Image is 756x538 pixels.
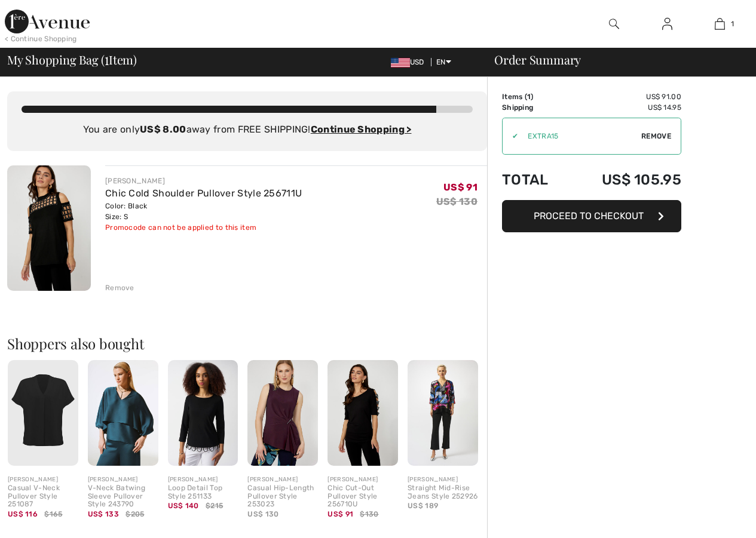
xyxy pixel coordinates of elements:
img: 1ère Avenue [5,10,90,33]
div: Promocode can not be applied to this item [105,222,302,233]
s: US$ 130 [436,196,478,207]
td: US$ 91.00 [568,91,681,102]
img: Straight Mid-Rise Jeans Style 252926 [408,360,478,466]
a: Chic Cold Shoulder Pullover Style 256711U [105,187,302,199]
div: Order Summary [480,54,749,66]
div: [PERSON_NAME] [105,176,302,186]
span: US$ 130 [247,510,278,518]
div: V-Neck Batwing Sleeve Pullover Style 243790 [88,484,158,509]
img: Casual V-Neck Pullover Style 251087 [8,360,78,466]
a: Continue Shopping > [311,124,412,135]
div: You are only away from FREE SHIPPING! [22,122,473,137]
strong: US$ 8.00 [140,124,186,135]
div: Straight Mid-Rise Jeans Style 252926 [408,484,478,501]
img: V-Neck Batwing Sleeve Pullover Style 243790 [88,360,158,466]
div: [PERSON_NAME] [8,475,78,484]
div: [PERSON_NAME] [408,475,478,484]
div: [PERSON_NAME] [88,475,158,484]
span: US$ 140 [168,502,199,510]
span: $130 [360,509,378,519]
img: search the website [609,17,619,31]
div: [PERSON_NAME] [247,475,318,484]
span: US$ 189 [408,502,438,510]
div: Remove [105,282,134,293]
span: $165 [44,509,62,519]
span: USD [391,58,429,66]
span: $215 [206,500,223,511]
img: My Info [662,17,672,31]
img: Casual Hip-Length Pullover Style 253023 [247,360,318,466]
span: US$ 133 [88,510,119,518]
a: Sign In [653,17,682,32]
div: Loop Detail Top Style 251133 [168,484,238,501]
span: 1 [731,19,734,29]
span: Proceed to Checkout [534,210,644,222]
div: [PERSON_NAME] [168,475,238,484]
span: US$ 91 [328,510,353,518]
td: US$ 105.95 [568,159,681,200]
td: Shipping [502,102,568,113]
div: Casual Hip-Length Pullover Style 253023 [247,484,318,509]
div: [PERSON_NAME] [328,475,398,484]
div: < Continue Shopping [5,33,77,44]
img: Chic Cold Shoulder Pullover Style 256711U [7,165,91,291]
span: Remove [641,131,671,142]
span: US$ 91 [443,182,478,193]
div: ✔ [503,131,518,142]
img: US Dollar [391,58,410,67]
td: Total [502,159,568,200]
span: 1 [105,51,109,66]
div: Color: Black Size: S [105,201,302,222]
img: My Bag [715,17,725,31]
span: My Shopping Bag ( Item) [7,54,137,66]
div: Chic Cut-Out Pullover Style 256710U [328,484,398,509]
div: Casual V-Neck Pullover Style 251087 [8,484,78,509]
h2: Shoppers also bought [7,336,487,351]
a: 1 [694,17,746,31]
span: 1 [527,93,531,101]
button: Proceed to Checkout [502,200,681,232]
span: US$ 116 [8,510,38,518]
input: Promo code [518,118,641,154]
span: EN [436,58,451,66]
img: Chic Cut-Out Pullover Style 256710U [328,360,398,466]
img: Loop Detail Top Style 251133 [168,360,238,466]
td: Items ( ) [502,91,568,102]
td: US$ 14.95 [568,102,681,113]
span: $205 [126,509,144,519]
